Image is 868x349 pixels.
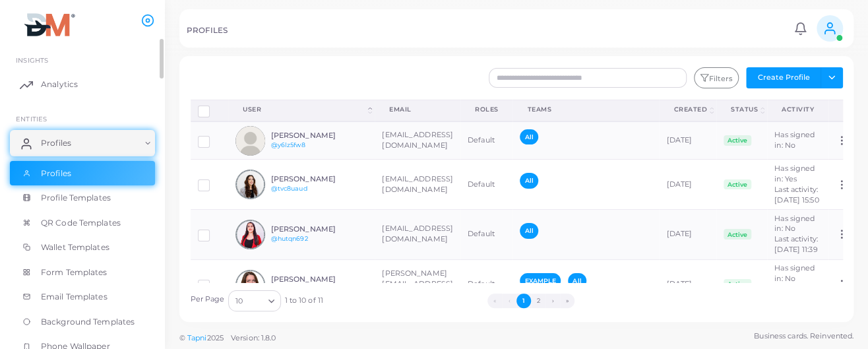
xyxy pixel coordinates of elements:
a: Profile Templates [10,185,155,210]
div: Email [389,105,446,114]
span: Profile Templates [41,192,111,204]
span: Form Templates [41,267,108,278]
td: [DATE] [659,259,716,309]
td: Default [460,259,513,309]
td: Default [460,210,513,260]
span: QR Code Templates [41,217,121,229]
a: @tvc8uaud [271,185,307,192]
a: @y6lz5fw8 [271,141,305,148]
span: ENTITIES [16,115,47,123]
span: 10 [235,294,243,308]
a: Form Templates [10,260,155,285]
span: Has signed in: No [774,214,815,234]
button: Go to next page [545,294,560,308]
td: Default [460,160,513,210]
div: Teams [527,105,644,114]
a: QR Code Templates [10,210,155,236]
span: Background Templates [41,316,135,328]
img: avatar [235,126,265,156]
span: Has signed in: Yes [774,164,815,183]
span: Active [724,179,751,190]
span: Wallet Templates [41,241,109,253]
div: Status [731,105,758,114]
td: [DATE] [659,210,716,260]
h5: PROFILES [187,26,228,35]
span: Active [724,279,751,290]
a: Tapni [187,333,207,342]
span: Version: 1.8.0 [231,333,276,342]
a: Background Templates [10,309,155,334]
span: Last activity: [DATE] 15:50 [774,185,819,205]
button: Go to page 1 [516,294,531,308]
span: EXAMPLE [520,273,561,288]
div: User [243,105,365,114]
span: Last activity: [DATE] 11:39 [774,234,818,254]
div: Created [673,105,707,114]
span: All [520,129,538,144]
h6: [PERSON_NAME] [271,175,368,183]
span: Profiles [41,137,71,149]
span: 2025 [206,333,223,344]
div: Roles [475,105,499,114]
button: Filters [694,67,739,88]
img: avatar [235,270,265,300]
a: Analytics [10,71,155,98]
span: All [520,173,538,188]
td: [EMAIL_ADDRESS][DOMAIN_NAME] [375,210,460,260]
td: [PERSON_NAME][EMAIL_ADDRESS][DOMAIN_NAME] [375,259,460,309]
span: All [568,273,586,288]
span: Has signed in: No [774,263,815,283]
span: Email Templates [41,291,108,303]
div: activity [782,105,814,114]
a: @hutqn692 [271,235,308,242]
a: Wallet Templates [10,235,155,260]
span: Business cards. Reinvented. [754,331,853,342]
td: [EMAIL_ADDRESS][DOMAIN_NAME] [375,160,460,210]
img: avatar [235,170,265,199]
input: Search for option [244,294,263,308]
th: Row-selection [191,100,229,121]
td: Default [460,121,513,160]
span: © [179,333,276,344]
a: Profiles [10,161,155,186]
a: Email Templates [10,284,155,309]
span: Active [724,135,751,146]
span: Active [724,229,751,239]
label: Per Page [191,294,225,305]
img: logo [12,13,85,37]
ul: Pagination [323,294,739,308]
h6: [PERSON_NAME] [271,131,368,140]
td: [DATE] [659,121,716,160]
button: Create Profile [746,67,821,88]
span: Profiles [41,168,71,179]
td: [DATE] [659,160,716,210]
span: All [520,223,538,238]
span: Has signed in: No [774,130,815,150]
button: Go to last page [560,294,574,308]
h6: [PERSON_NAME] [271,225,368,234]
span: INSIGHTS [16,56,48,64]
img: avatar [235,220,265,249]
span: 1 to 10 of 11 [284,296,323,306]
button: Go to page 2 [531,294,545,308]
th: Action [828,100,857,121]
h6: [PERSON_NAME] [271,275,368,284]
div: Search for option [228,290,281,311]
td: [EMAIL_ADDRESS][DOMAIN_NAME] [375,121,460,160]
span: Analytics [41,79,78,90]
a: Profiles [10,130,155,156]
